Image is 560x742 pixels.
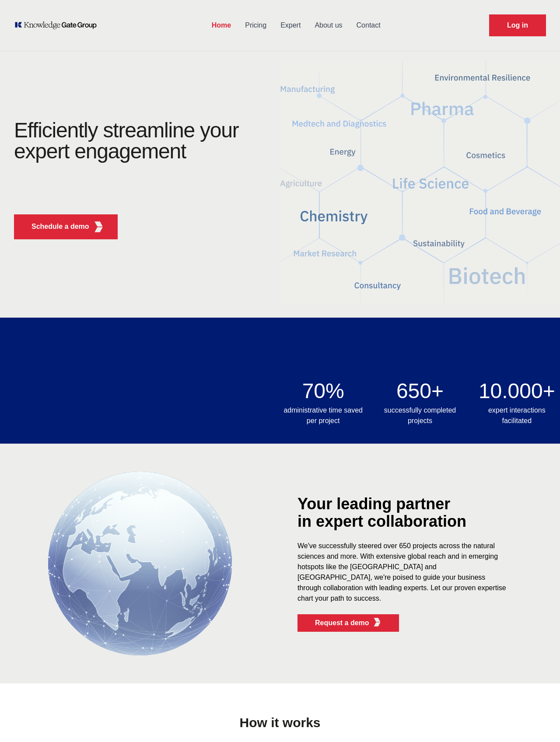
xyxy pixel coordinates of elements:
[14,711,546,734] h1: How it works
[280,405,366,426] h3: administrative time saved per project
[474,405,560,426] h3: expert interactions facilitated
[377,405,463,426] h3: successfully completed projects
[14,214,118,239] button: Schedule a demoKGG Fifth Element RED
[14,21,103,30] a: KOL Knowledge Platform: Talk to Key External Experts (KEE)
[377,381,463,402] h2: 650+
[273,14,308,37] a: Expert
[474,381,560,402] h2: 10.000+
[31,221,89,232] p: Schedule a demo
[14,119,239,163] h1: Efficiently streamline your expert engagement
[297,614,399,632] button: Request a demoKGG Fifth Element RED
[373,618,381,626] img: KGG Fifth Element RED
[48,472,232,655] img: Globe
[93,221,104,232] img: KGG Fifth Element RED
[238,14,273,37] a: Pricing
[489,14,546,36] a: Request Demo
[205,14,238,37] a: Home
[308,14,349,37] a: About us
[297,495,542,530] div: Your leading partner in expert collaboration
[280,57,560,309] img: KGG Fifth Element RED
[315,618,369,628] p: Request a demo
[350,14,388,37] a: Contact
[280,381,366,402] h2: 70%
[297,541,507,604] div: We've successfully steered over 650 projects across the natural sciences and more. With extensive...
